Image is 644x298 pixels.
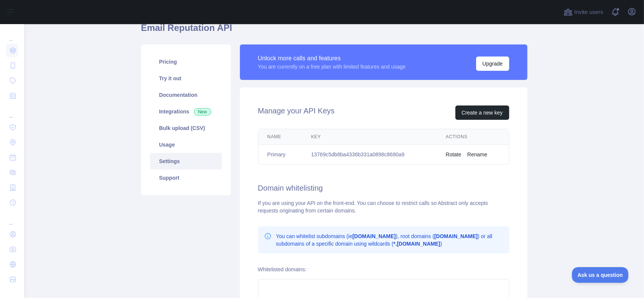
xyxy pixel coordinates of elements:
[574,8,603,17] span: Invite users
[302,129,437,145] th: Key
[150,170,222,186] a: Support
[150,70,222,87] a: Try it out
[141,22,527,40] h1: Email Reputation API
[562,6,605,18] button: Invite users
[455,105,509,120] button: Create a new key
[393,241,440,247] b: *.[DOMAIN_NAME]
[572,267,629,283] iframe: Toggle Customer Support
[437,129,509,145] th: Actions
[258,199,509,214] div: If you are using your API on the front-end. You can choose to restrict calls so Abstract only acc...
[352,233,396,239] b: [DOMAIN_NAME]
[258,129,302,145] th: Name
[302,145,437,165] td: 13769c5db8ba4336b331a0898c8680a9
[467,151,487,158] button: Rename
[194,108,211,116] span: New
[258,145,302,165] td: Primary
[258,266,307,272] label: Whitelisted domains:
[446,151,461,158] button: Rotate
[6,211,18,226] div: ...
[434,233,478,239] b: [DOMAIN_NAME]
[150,136,222,153] a: Usage
[258,183,509,193] h2: Domain whitelisting
[276,232,503,248] p: You can whitelist subdomains (ie ), root domains ( ) or all subdomains of a specific domain using...
[476,57,509,71] button: Upgrade
[150,153,222,170] a: Settings
[150,87,222,103] a: Documentation
[258,54,406,63] div: Unlock more calls and features
[6,104,18,119] div: ...
[258,63,406,70] div: You are currently on a free plan with limited features and usage
[150,120,222,136] a: Bulk upload (CSV)
[150,53,222,70] a: Pricing
[258,105,335,120] h2: Manage your API Keys
[150,103,222,120] a: Integrations New
[6,27,18,42] div: ...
